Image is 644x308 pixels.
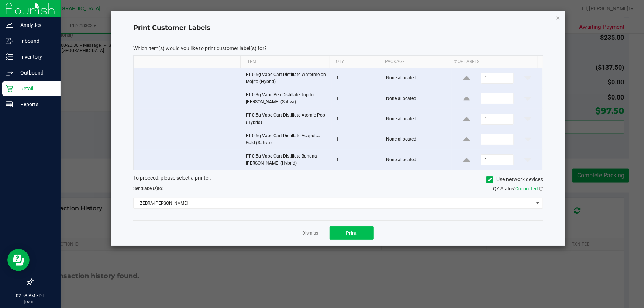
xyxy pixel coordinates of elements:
[241,150,332,170] td: FT 0.5g Vape Cart Distillate Banana [PERSON_NAME] (Hybrid)
[240,56,330,68] th: Item
[332,150,382,170] td: 1
[3,293,57,299] p: 02:58 PM EDT
[241,109,332,129] td: FT 0.5g Vape Cart Distillate Atomic Pop (Hybrid)
[6,21,13,29] inline-svg: Analytics
[13,68,57,77] p: Outbound
[241,129,332,150] td: FT 0.5g Vape Cart Distillate Acapulco Gold (Sativa)
[241,89,332,109] td: FT 0.3g Vape Pen Distillate Jupiter [PERSON_NAME] (Sativa)
[382,68,452,89] td: None allocated
[6,101,13,108] inline-svg: Reports
[346,230,357,236] span: Print
[13,37,57,45] p: Inbound
[6,37,13,45] inline-svg: Inbound
[303,230,318,236] a: Dismiss
[332,68,382,89] td: 1
[241,68,332,89] td: FT 0.5g Vape Cart Distillate Watermelon Mojito (Hybrid)
[382,89,452,109] td: None allocated
[7,249,30,271] iframe: Resource center
[128,174,548,185] div: To proceed, please select a printer.
[486,176,543,183] label: Use network devices
[448,56,538,68] th: # of labels
[13,52,57,61] p: Inventory
[332,129,382,150] td: 1
[13,21,57,30] p: Analytics
[382,129,452,150] td: None allocated
[6,69,13,76] inline-svg: Outbound
[493,186,543,191] span: QZ Status:
[330,226,374,240] button: Print
[382,109,452,129] td: None allocated
[3,299,57,305] p: [DATE]
[13,84,57,93] p: Retail
[330,56,379,68] th: Qty
[134,198,533,208] span: ZEBRA-[PERSON_NAME]
[133,45,543,52] p: Which item(s) would you like to print customer label(s) for?
[382,150,452,170] td: None allocated
[13,100,57,109] p: Reports
[143,186,158,191] span: label(s)
[6,53,13,60] inline-svg: Inventory
[133,186,163,191] span: Send to:
[6,85,13,92] inline-svg: Retail
[332,109,382,129] td: 1
[133,23,543,33] h4: Print Customer Labels
[332,89,382,109] td: 1
[379,56,448,68] th: Package
[515,186,538,191] span: Connected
